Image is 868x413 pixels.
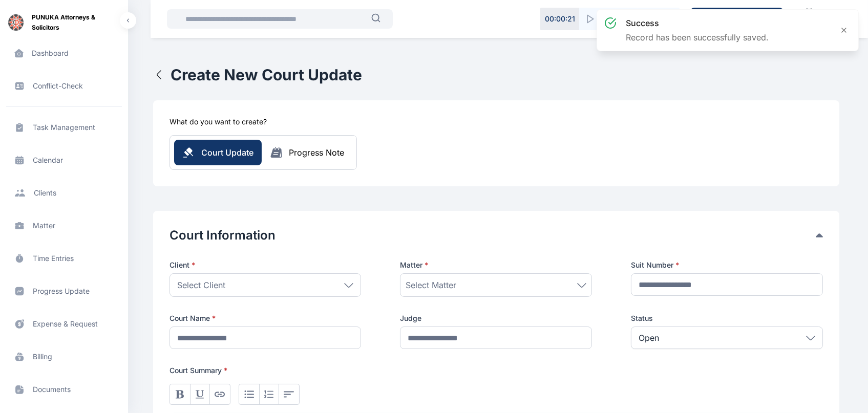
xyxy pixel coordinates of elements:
[6,246,122,271] a: time entries
[170,227,823,244] div: Court Information
[6,344,122,369] a: billing
[6,148,122,172] a: calendar
[626,17,769,29] h3: success
[639,332,659,344] p: Open
[170,117,267,127] h5: What do you want to create?
[177,279,225,291] span: Select Client
[6,115,122,140] a: task management
[170,365,823,376] p: Court Summary
[6,181,122,205] a: clients
[631,260,823,270] label: Suit Number
[170,260,362,270] p: Client
[262,146,352,159] button: Progress Note
[171,66,362,84] h1: Create New Court Update
[6,41,122,66] a: dashboard
[170,313,362,323] label: Court Name
[6,377,122,402] a: documents
[6,74,122,98] a: conflict-check
[170,227,816,244] button: Court Information
[579,8,638,30] button: Continue
[400,313,592,323] label: Judge
[6,312,122,336] a: expense & request
[289,146,344,159] div: Progress Note
[400,260,428,270] span: Matter
[631,313,823,323] label: Status
[545,14,575,24] p: 00 : 00 : 21
[32,12,120,33] span: PUNUKA Attorneys & Solicitors
[6,279,122,303] a: progress update
[792,4,827,34] a: Calendar
[626,31,769,44] p: Record has been successfully saved.
[406,279,456,291] span: Select Matter
[174,140,262,165] button: Court Update
[6,213,122,238] a: matter
[201,146,253,159] span: Court Update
